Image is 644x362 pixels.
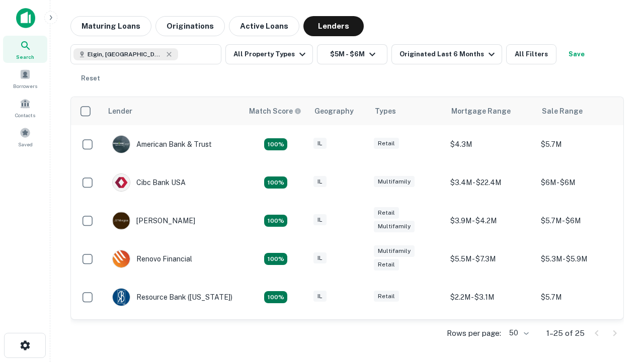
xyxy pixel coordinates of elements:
div: Retail [374,259,399,270]
div: Multifamily [374,221,415,232]
div: Capitalize uses an advanced AI algorithm to match your search with the best lender. The match sco... [249,106,301,117]
iframe: Chat Widget [594,249,644,298]
button: All Filters [506,44,556,64]
div: Multifamily [374,176,415,188]
div: Mortgage Range [451,105,511,117]
td: $3.4M - $22.4M [445,163,536,202]
div: Originated Last 6 Months [399,48,498,60]
img: picture [113,250,130,267]
span: Elgin, [GEOGRAPHIC_DATA], [GEOGRAPHIC_DATA] [88,50,163,59]
a: Search [3,36,47,63]
span: Search [16,53,34,61]
th: Lender [102,97,243,125]
div: Lender [108,105,132,117]
h6: Match Score [249,106,299,117]
span: Borrowers [13,82,37,90]
div: Matching Properties: 4, hasApolloMatch: undefined [264,176,287,189]
div: Multifamily [374,245,415,257]
div: Matching Properties: 4, hasApolloMatch: undefined [264,215,287,227]
button: Originated Last 6 Months [391,44,502,64]
td: $5.5M - $7.3M [445,240,536,278]
td: $5.3M - $5.9M [536,240,626,278]
div: Geography [314,105,354,117]
div: Sale Range [542,105,583,117]
div: IL [313,138,327,149]
div: Retail [374,291,399,302]
button: Active Loans [229,16,299,36]
img: picture [113,289,130,306]
th: Types [369,97,445,125]
span: Contacts [15,111,35,119]
td: $5.7M [536,278,626,316]
th: Sale Range [536,97,626,125]
button: All Property Types [225,44,313,64]
div: Retail [374,138,399,149]
img: picture [113,136,130,153]
td: $4M [445,316,536,354]
button: Lenders [303,16,364,36]
button: Maturing Loans [70,16,151,36]
a: Borrowers [3,65,47,92]
th: Geography [308,97,369,125]
div: IL [313,214,327,226]
button: Reset [74,68,107,88]
div: 50 [505,326,530,340]
td: $4.3M [445,125,536,163]
p: 1–25 of 25 [546,327,585,339]
td: $2.2M - $3.1M [445,278,536,316]
a: Saved [3,123,47,150]
div: Types [375,105,396,117]
th: Capitalize uses an advanced AI algorithm to match your search with the best lender. The match sco... [243,97,308,125]
img: capitalize-icon.png [16,8,35,28]
a: Contacts [3,94,47,121]
td: $3.9M - $4.2M [445,202,536,240]
th: Mortgage Range [445,97,536,125]
div: Matching Properties: 4, hasApolloMatch: undefined [264,253,287,265]
span: Saved [18,140,33,148]
div: Retail [374,207,399,219]
div: IL [313,291,327,302]
td: $5.7M [536,125,626,163]
p: Rows per page: [447,327,501,339]
div: Cibc Bank USA [112,173,186,192]
div: American Bank & Trust [112,135,212,153]
img: picture [113,174,130,191]
div: [PERSON_NAME] [112,212,195,230]
td: $5.6M [536,316,626,354]
img: picture [113,212,130,229]
div: IL [313,252,327,264]
div: Renovo Financial [112,250,192,268]
button: $5M - $6M [317,44,387,64]
button: Save your search to get updates of matches that match your search criteria. [560,44,593,64]
div: Resource Bank ([US_STATE]) [112,288,232,306]
td: $5.7M - $6M [536,202,626,240]
td: $6M - $6M [536,163,626,202]
div: Matching Properties: 7, hasApolloMatch: undefined [264,138,287,150]
button: Originations [155,16,225,36]
div: Matching Properties: 4, hasApolloMatch: undefined [264,291,287,303]
div: IL [313,176,327,188]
